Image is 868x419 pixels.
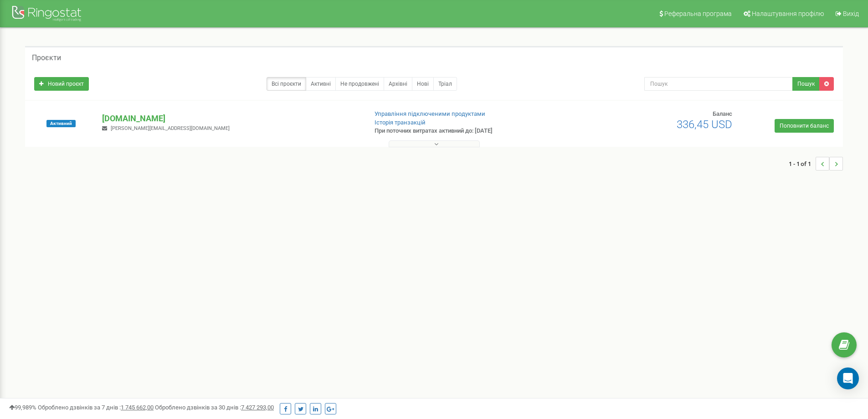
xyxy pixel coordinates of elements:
[384,77,412,91] a: Архівні
[46,120,76,127] span: Активний
[335,77,384,91] a: Не продовжені
[32,54,61,62] h5: Проєкти
[38,404,154,411] span: Оброблено дзвінків за 7 днів :
[9,404,36,411] span: 99,989%
[789,157,816,171] span: 1 - 1 of 1
[752,10,824,17] span: Налаштування профілю
[375,127,564,135] p: При поточних витратах активний до: [DATE]
[713,110,732,117] span: Баланс
[111,125,230,131] span: [PERSON_NAME][EMAIL_ADDRESS][DOMAIN_NAME]
[664,10,732,17] span: Реферальна програма
[789,148,843,180] nav: ...
[306,77,336,91] a: Активні
[837,367,859,389] div: Open Intercom Messenger
[102,113,360,124] p: [DOMAIN_NAME]
[792,77,820,91] button: Пошук
[267,77,306,91] a: Всі проєкти
[121,404,154,411] u: 1 745 662,00
[412,77,434,91] a: Нові
[775,119,834,133] a: Поповнити баланс
[155,404,274,411] span: Оброблено дзвінків за 30 днів :
[34,77,89,91] a: Новий проєкт
[375,119,426,126] a: Історія транзакцій
[433,77,457,91] a: Тріал
[241,404,274,411] u: 7 427 293,00
[644,77,793,91] input: Пошук
[677,118,732,131] span: 336,45 USD
[375,110,485,117] a: Управління підключеними продуктами
[843,10,859,17] span: Вихід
